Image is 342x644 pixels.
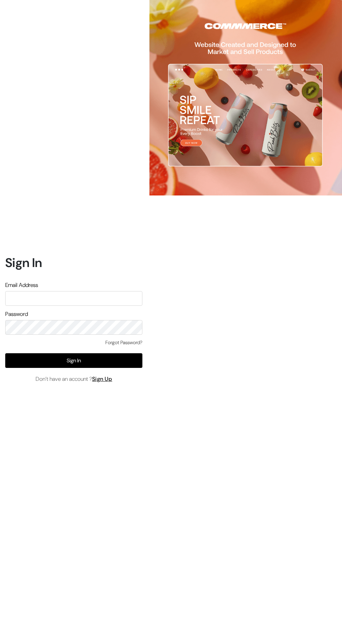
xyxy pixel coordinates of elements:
h1: Sign In [5,255,142,270]
label: Email Address [5,281,38,289]
span: Don’t have an account ? [36,375,112,383]
a: Forgot Password? [105,339,142,346]
a: Sign Up [92,375,112,383]
button: Sign In [5,353,142,368]
label: Password [5,310,28,318]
